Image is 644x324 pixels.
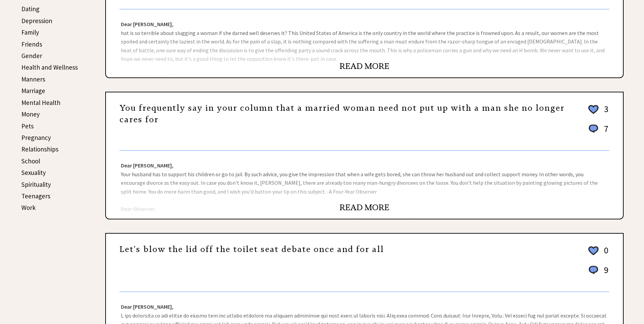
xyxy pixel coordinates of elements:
a: Pets [21,122,34,130]
a: Relationships [21,145,58,153]
td: 7 [601,123,609,141]
td: 9 [601,264,609,282]
a: Pregnancy [21,133,51,142]
img: heart_outline%202.png [587,104,600,115]
a: READ MORE [339,202,389,213]
a: Sexuality [21,168,46,177]
img: message_round%201.png [587,123,600,134]
td: 0 [601,245,609,264]
a: Family [21,28,39,36]
a: Work [21,203,36,212]
a: Marriage [21,87,45,95]
div: Your husband has to support his children or go to jail. By such advice, you give the impression t... [106,151,623,219]
div: hat is so terrible about slugging a woman if she darned well deserves it? This United States of A... [106,10,623,77]
a: You frequently say in your column that a married woman need not put up with a man she no longer c... [119,103,565,125]
td: 3 [601,103,609,122]
a: Let's blow the lid off the toilet seat debate once and for all [119,244,384,254]
strong: Dear [PERSON_NAME], [121,21,173,28]
a: Gender [21,52,42,60]
a: Mental Health [21,98,60,107]
a: Spirituality [21,180,51,188]
a: School [21,157,40,165]
a: Money [21,110,40,118]
strong: Dear [PERSON_NAME], [121,162,173,169]
img: heart_outline%202.png [587,245,600,257]
a: Manners [21,75,45,83]
a: Depression [21,17,52,25]
a: Friends [21,40,42,48]
a: Teenagers [21,192,50,200]
a: READ MORE [339,61,389,71]
strong: Dear [PERSON_NAME], [121,303,173,310]
img: message_round%201.png [587,265,600,275]
a: Health and Wellness [21,63,78,71]
a: Dating [21,5,39,13]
